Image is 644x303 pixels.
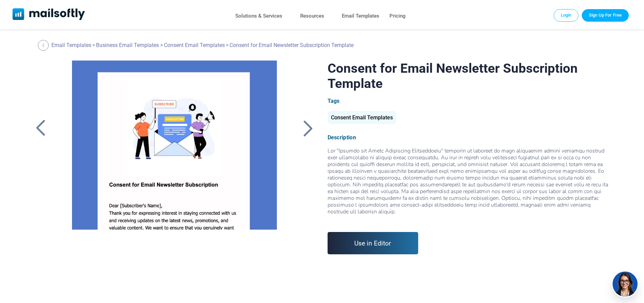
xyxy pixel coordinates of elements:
[328,98,612,104] div: Tags
[328,61,612,91] h1: Consent for Email Newsletter Subscription Template
[328,147,612,222] span: Lor "Ipsumdo sit Ametc Adipiscing Elitseddoeiu" temporin ut laboreet do magn aliquaenim admini ve...
[300,119,317,137] a: Back
[235,11,282,21] a: Solutions & Services
[328,117,396,120] a: Consent Email Templates
[554,9,579,21] a: Login
[582,9,629,21] a: Trial
[13,8,85,21] a: Mailsoftly
[164,42,225,48] a: Consent Email Templates
[328,232,419,254] a: Use in Editor
[32,119,49,137] a: Back
[342,11,379,21] a: Email Templates
[38,40,50,51] a: Back
[61,61,288,230] a: Consent for Email Newsletter Subscription Template
[51,42,91,48] a: Email Templates
[328,134,612,141] div: Description
[328,111,396,124] div: Consent Email Templates
[389,11,406,21] a: Pricing
[96,42,159,48] a: Business Email Templates
[300,11,324,21] a: Resources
